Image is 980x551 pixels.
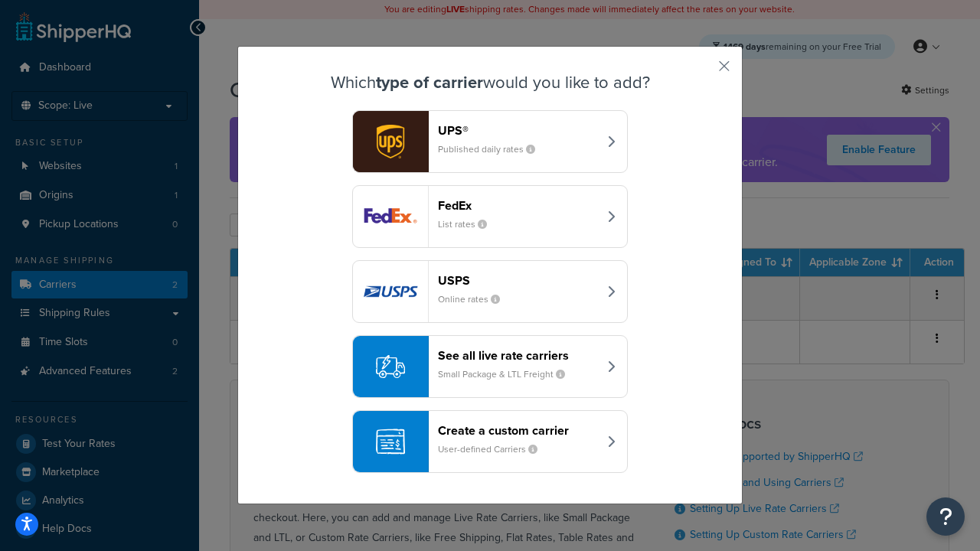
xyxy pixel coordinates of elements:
small: Small Package & LTL Freight [438,367,577,381]
button: See all live rate carriersSmall Package & LTL Freight [352,335,628,398]
header: UPS® [438,123,598,138]
strong: type of carrier [376,70,483,95]
small: Online rates [438,292,512,306]
button: fedEx logoFedExList rates [352,185,628,248]
button: Open Resource Center [926,497,965,536]
small: User-defined Carriers [438,442,550,456]
header: See all live rate carriers [438,348,598,363]
img: icon-carrier-liverate-becf4550.svg [376,352,405,381]
header: FedEx [438,198,598,213]
img: fedEx logo [353,186,428,247]
small: List rates [438,217,499,231]
img: icon-carrier-custom-c93b8a24.svg [376,427,405,456]
button: Create a custom carrierUser-defined Carriers [352,410,628,473]
small: Published daily rates [438,142,547,156]
button: ups logoUPS®Published daily rates [352,110,628,173]
h3: Which would you like to add? [276,73,704,92]
header: Create a custom carrier [438,423,598,438]
img: ups logo [353,111,428,172]
img: usps logo [353,261,428,322]
button: usps logoUSPSOnline rates [352,260,628,323]
header: USPS [438,273,598,288]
